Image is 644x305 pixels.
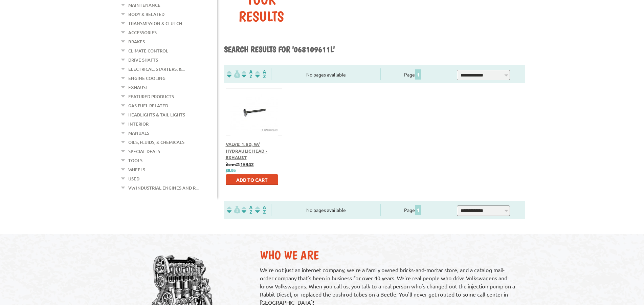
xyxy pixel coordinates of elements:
[271,71,380,78] div: No pages available
[128,37,145,46] a: Brakes
[254,70,267,78] img: Sort by Sales Rank
[128,147,160,156] a: Special Deals
[240,70,254,78] img: Sort by Headline
[128,183,199,192] a: VW Industrial Engines and R...
[415,69,421,80] span: 1
[227,206,240,214] img: filterpricelow.svg
[271,206,380,214] div: No pages available
[128,74,165,83] a: Engine Cooling
[128,28,157,37] a: Accessories
[128,46,168,55] a: Climate Control
[224,44,525,55] h1: Search results for '068109611L'
[128,174,139,183] a: Used
[227,70,240,78] img: filterpricelow.svg
[128,65,185,73] a: Electrical, Starters, &...
[128,129,149,137] a: Manuals
[128,110,185,119] a: Headlights & Tail Lights
[226,161,254,167] b: item#:
[236,177,268,183] span: Add to Cart
[254,206,267,214] img: Sort by Sales Rank
[128,138,184,147] a: Oils, Fluids, & Chemicals
[128,83,148,92] a: Exhaust
[226,141,268,160] a: Valve: 1.6D, W/ Hydraulic Head - Exhaust
[128,156,142,165] a: Tools
[240,161,254,167] u: 15342
[415,205,421,215] span: 1
[128,101,168,110] a: Gas Fuel Related
[380,68,445,80] div: Page
[128,119,149,128] a: Interior
[240,206,254,214] img: Sort by Headline
[380,204,445,216] div: Page
[128,10,164,19] a: Body & Related
[226,174,278,185] button: Add to Cart
[128,165,145,174] a: Wheels
[128,19,182,28] a: Transmission & Clutch
[128,1,160,9] a: Maintenance
[128,56,158,64] a: Drive Shafts
[260,248,518,262] h2: Who We Are
[128,92,174,101] a: Featured Products
[226,168,236,173] span: $9.95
